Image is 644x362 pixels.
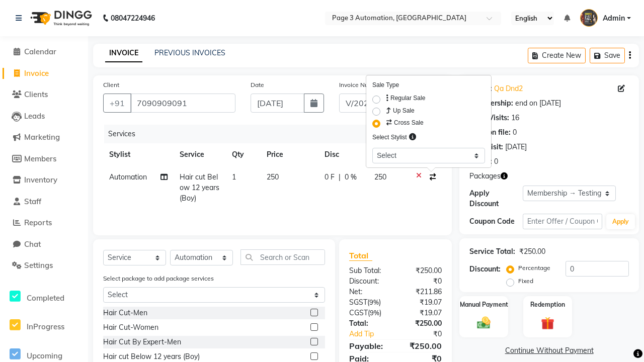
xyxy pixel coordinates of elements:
span: 1 [232,172,236,182]
img: _cash.svg [473,315,494,330]
span: Completed [27,293,64,303]
th: Price [261,143,318,166]
button: Create New [528,48,586,63]
div: Sub Total: [342,265,395,276]
div: Hair Cut-Women [103,322,158,333]
div: 0 [513,127,517,138]
span: CGST [349,308,368,317]
div: ₹0 [405,329,449,339]
a: Leads [3,111,86,122]
label: Fixed [518,277,533,286]
div: [DATE] [505,142,527,152]
div: Coupon Code [469,216,523,227]
label: Client [103,80,119,89]
div: ₹250.00 [395,340,449,352]
label: Sale Type [372,80,399,89]
input: Search or Scan [240,249,325,265]
div: Net: [342,287,395,297]
div: Discount: [469,264,501,275]
div: end on [DATE] [515,98,561,109]
button: Save [590,48,625,63]
a: Continue Without Payment [461,345,637,356]
span: 250 [267,172,279,182]
b: 08047224946 [111,4,155,32]
label: Up Sale [384,106,415,116]
a: PREVIOUS INVOICES [154,48,225,57]
a: Staff [3,196,86,208]
div: Service Total: [469,246,515,257]
label: Regular Sale [384,94,425,103]
span: Leads [24,111,45,121]
span: InProgress [27,322,64,331]
img: _gift.svg [537,315,558,331]
div: ₹19.07 [395,308,449,318]
span: Calendar [24,47,56,56]
a: Settings [3,260,86,271]
div: Payable: [342,340,395,352]
div: Hair Cut-Men [103,308,147,318]
div: ₹250.00 [519,246,545,257]
a: Clients [3,89,86,101]
span: Packages [469,171,501,182]
span: Clients [24,89,48,99]
button: Apply [606,214,635,229]
input: Enter Offer / Coupon Code [523,214,602,229]
span: Upcoming [27,351,62,360]
a: Marketing [3,132,86,143]
span: | [339,172,341,183]
span: Admin [603,13,625,24]
img: Admin [580,9,598,27]
th: Stylist [103,143,174,166]
span: 9% [369,298,379,306]
img: logo [26,4,95,32]
span: Reports [24,218,52,227]
span: SGST [349,298,367,307]
a: Add Tip [342,329,405,339]
div: Membership: [469,98,513,109]
div: ₹19.07 [395,297,449,308]
a: Calendar [3,46,86,58]
a: Reports [3,217,86,229]
div: ( ) [342,308,395,318]
a: Invoice [3,68,86,79]
th: Qty [226,143,261,166]
label: Select Stylist [372,133,407,142]
label: Manual Payment [460,300,508,309]
span: 0 F [325,172,335,183]
div: 0 [494,156,498,167]
label: Cross Sale [384,118,424,128]
div: ₹250.00 [395,318,449,329]
div: ₹211.86 [395,287,449,297]
span: Total [349,250,372,261]
div: Hair Cut By Expert-Men [103,337,181,347]
span: Settings [24,260,53,270]
a: Members [3,153,86,165]
span: 0 % [345,172,357,183]
div: Hair cut Below 12 years (Boy) [103,351,200,362]
div: ₹0 [395,276,449,287]
div: Services [104,125,449,143]
div: ( ) [342,297,395,308]
label: Redemption [530,300,565,309]
span: Inventory [24,175,57,185]
div: Discount: [342,276,395,287]
div: Apply Discount [469,188,523,209]
th: Service [174,143,226,166]
span: 9% [370,309,379,317]
span: Marketing [24,132,60,142]
span: Invoice [24,68,49,78]
span: Members [24,154,56,163]
span: Chat [24,239,41,249]
span: Staff [24,197,41,206]
a: INVOICE [105,44,142,62]
div: Total: [342,318,395,329]
label: Percentage [518,263,550,273]
th: Disc [318,143,368,166]
a: Inventory [3,174,86,186]
span: Automation [109,172,147,182]
div: ₹250.00 [395,265,449,276]
a: Chat [3,239,86,250]
a: Qa Dnd2 [494,83,523,94]
input: Search by Name/Mobile/Email/Code [130,94,235,113]
div: 16 [511,113,519,123]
